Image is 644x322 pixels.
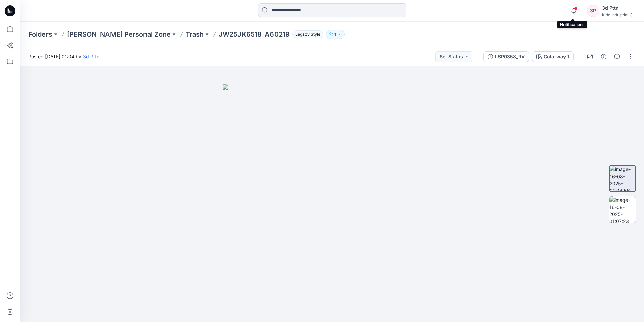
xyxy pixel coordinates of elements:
a: Folders [28,30,52,39]
a: Trash [186,30,204,39]
button: 1 [326,30,345,39]
a: [PERSON_NAME] Personal Zone [67,30,171,39]
button: Legacy Style [290,30,323,39]
img: image-16-08-2025-01:04:56 [610,166,635,191]
button: Details [598,51,609,62]
p: 1 [334,31,336,38]
p: JW25JK6518_A60219 [219,30,290,39]
a: 3d Pttn [83,54,99,59]
button: LSP0358_RV [483,51,529,62]
div: 3P [587,5,599,17]
div: Colorway 1 [544,53,569,60]
img: eyJhbGciOiJIUzI1NiIsImtpZCI6IjAiLCJzbHQiOiJzZXMiLCJ0eXAiOiJKV1QifQ.eyJkYXRhIjp7InR5cGUiOiJzdG9yYW... [223,84,442,322]
img: image-16-08-2025-01:07:23 [609,196,636,223]
div: Kido Industrial C... [602,12,636,17]
button: Colorway 1 [532,51,574,62]
div: LSP0358_RV [495,53,525,60]
div: 3d Pttn [602,4,636,12]
span: Posted [DATE] 01:04 by [28,53,99,60]
span: Legacy Style [292,30,323,38]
